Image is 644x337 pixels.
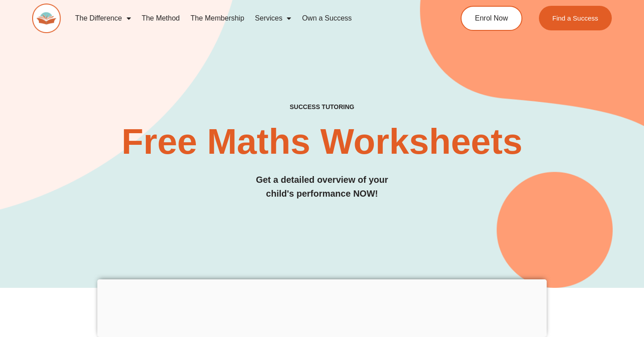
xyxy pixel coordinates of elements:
[250,8,297,29] a: Services
[552,15,598,21] span: Find a Success
[539,6,612,30] a: Find a Success
[70,8,428,29] nav: Menu
[185,8,250,29] a: The Membership
[70,8,136,29] a: The Difference
[297,8,357,29] a: Own a Success
[32,103,612,111] h4: SUCCESS TUTORING​
[475,15,508,22] span: Enrol Now
[136,8,185,29] a: The Method
[32,173,612,201] h3: Get a detailed overview of your child's performance NOW!
[97,279,547,335] iframe: Advertisement
[32,124,612,160] h2: Free Maths Worksheets​
[461,6,522,31] a: Enrol Now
